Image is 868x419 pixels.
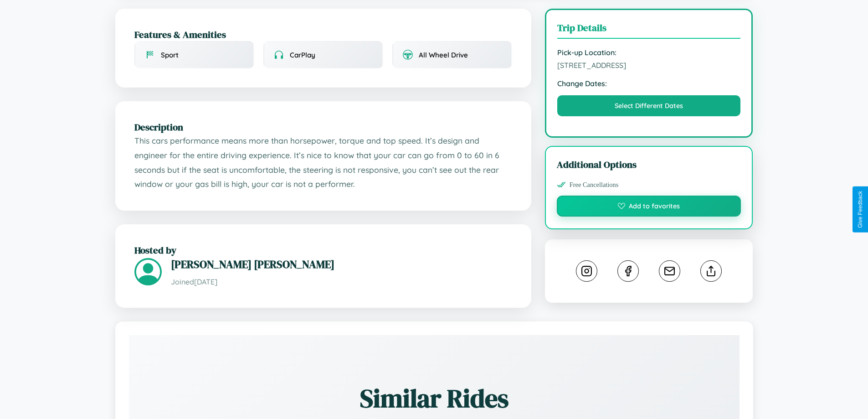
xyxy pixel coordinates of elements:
div: Give Feedback [857,191,863,228]
h2: Features & Amenities [134,28,512,41]
h3: [PERSON_NAME] [PERSON_NAME] [171,257,512,272]
strong: Change Dates: [557,79,741,88]
h2: Similar Rides [161,381,708,416]
span: [STREET_ADDRESS] [557,61,741,70]
span: Free Cancellations [570,181,619,189]
h2: Hosted by [134,243,512,257]
span: Sport [161,51,179,59]
button: Select Different Dates [557,95,741,116]
h2: Description [134,120,512,134]
strong: Pick-up Location: [557,48,741,57]
p: Joined [DATE] [171,275,512,289]
span: All Wheel Drive [419,51,468,59]
button: Add to favorites [557,196,741,217]
h3: Additional Options [557,158,741,171]
p: This cars performance means more than horsepower, torque and top speed. It’s design and engineer ... [134,134,512,191]
span: CarPlay [290,51,315,59]
h3: Trip Details [557,21,741,39]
